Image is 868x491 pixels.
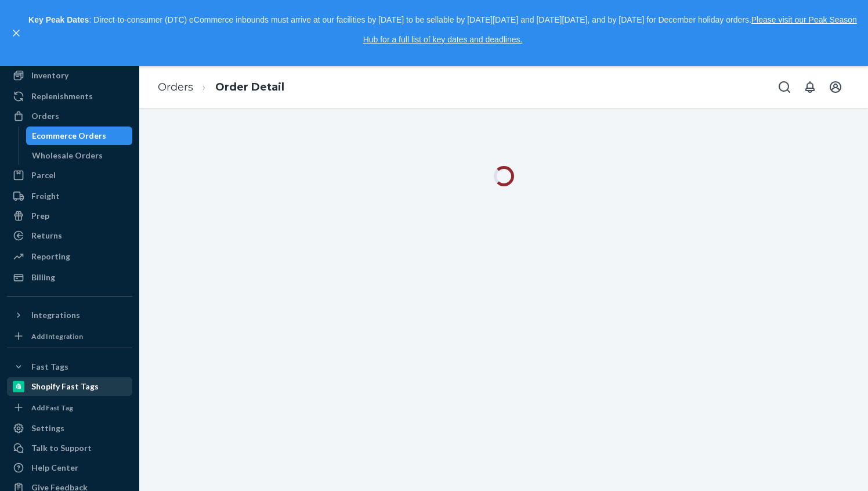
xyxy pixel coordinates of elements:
strong: Key Peak Dates [28,15,89,24]
a: Replenishments [7,87,132,106]
a: Parcel [7,166,132,185]
a: Billing [7,268,132,287]
button: Fast Tags [7,358,132,376]
div: Parcel [31,169,56,181]
a: Settings [7,419,132,438]
a: Wholesale Orders [26,146,133,165]
div: Shopify Fast Tags [31,381,99,392]
a: Ecommerce Orders [26,127,133,145]
div: Ecommerce Orders [32,130,106,142]
div: Talk to Support [31,442,92,454]
div: Add Integration [31,331,83,341]
a: Inventory [7,66,132,85]
a: Add Integration [7,329,132,343]
div: Freight [31,190,60,202]
a: Returns [7,226,132,245]
div: Integrations [31,309,80,321]
div: Inventory [31,70,68,81]
a: Add Fast Tag [7,400,132,414]
div: Wholesale Orders [32,150,103,161]
a: Shopify Fast Tags [7,377,132,396]
div: Prep [31,210,49,222]
ol: breadcrumbs [149,70,294,104]
button: Open notifications [798,75,822,99]
a: Talk to Support [7,439,132,457]
a: Orders [158,81,193,93]
div: Replenishments [31,91,93,102]
a: Help Center [7,458,132,477]
a: Prep [7,207,132,225]
div: Fast Tags [31,361,68,373]
button: close, [10,27,22,39]
a: Order Detail [215,81,284,93]
a: Please visit our Peak Season Hub for a full list of key dates and deadlines. [363,15,857,44]
a: Reporting [7,247,132,266]
div: Returns [31,230,62,241]
div: Reporting [31,251,70,262]
p: : Direct-to-consumer (DTC) eCommerce inbounds must arrive at our facilities by [DATE] to be sella... [28,10,858,49]
div: Settings [31,423,64,434]
button: Open account menu [824,75,847,99]
a: Orders [7,107,132,125]
div: Orders [31,110,59,122]
button: Integrations [7,306,132,324]
button: Open Search Box [773,75,796,99]
a: Freight [7,187,132,205]
div: Add Fast Tag [31,403,73,413]
div: Help Center [31,462,78,474]
div: Billing [31,272,55,283]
